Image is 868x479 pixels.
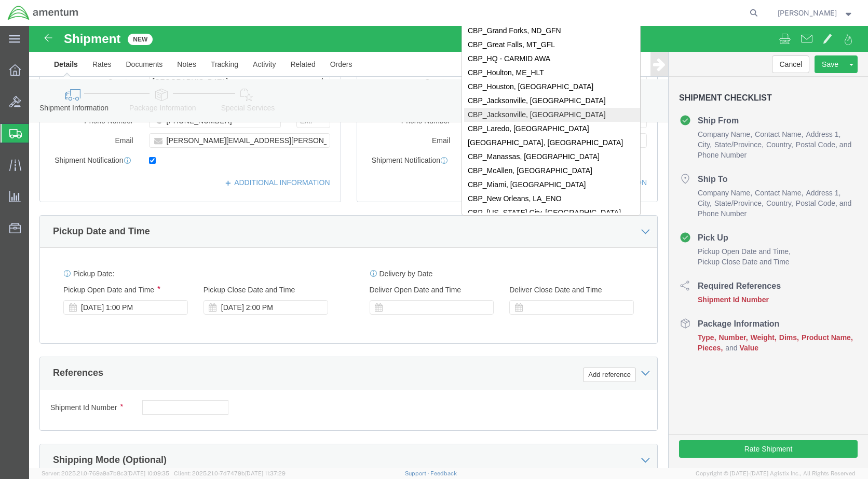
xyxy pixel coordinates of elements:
[430,470,457,476] a: Feedback
[29,26,868,468] iframe: FS Legacy Container
[7,5,79,21] img: logo
[405,470,431,476] a: Support
[127,470,169,476] span: [DATE] 10:09:35
[778,7,837,19] span: David Jurado
[777,7,854,19] button: [PERSON_NAME]
[696,469,856,478] span: Copyright © [DATE]-[DATE] Agistix Inc., All Rights Reserved
[42,470,169,476] span: Server: 2025.21.0-769a9a7b8c3
[245,470,286,476] span: [DATE] 11:37:29
[174,470,286,476] span: Client: 2025.21.0-7d7479b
